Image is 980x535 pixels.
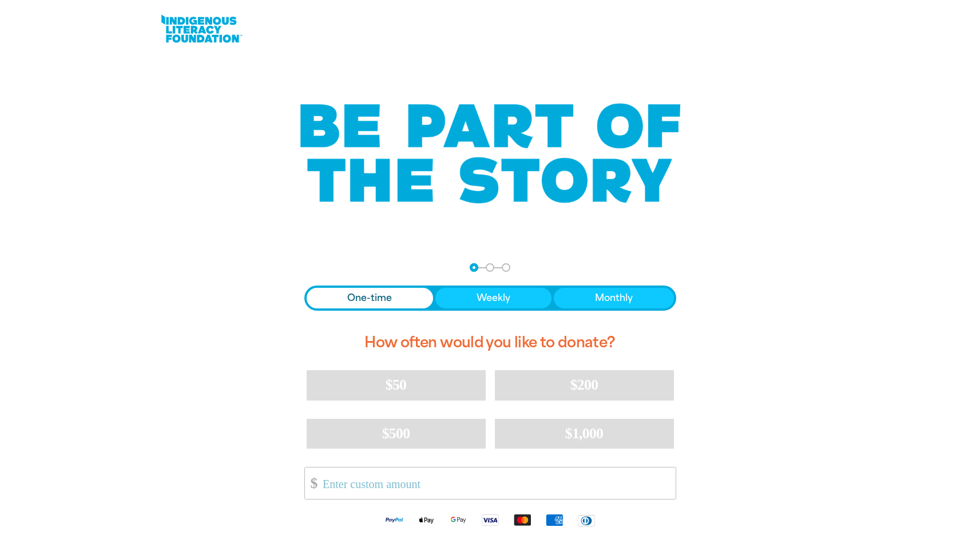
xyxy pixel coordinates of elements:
[386,377,406,393] span: $50
[595,291,633,305] span: Monthly
[307,288,434,308] button: One-time
[538,513,570,526] img: American Express logo
[506,513,538,526] img: Mastercard logo
[290,81,691,227] img: Be part of the story
[570,377,598,393] span: $200
[570,514,602,527] img: Diners Club logo
[486,263,494,272] button: Navigate to step 2 of 3 to enter your details
[307,370,486,400] button: $50
[347,291,392,305] span: One-time
[502,263,510,272] button: Navigate to step 3 of 3 to enter your payment details
[470,263,478,272] button: Navigate to step 1 of 3 to enter your donation amount
[378,513,410,526] img: Paypal logo
[410,513,442,526] img: Apple Pay logo
[495,370,674,400] button: $200
[477,291,510,305] span: Weekly
[307,419,486,449] button: $500
[382,425,410,442] span: $500
[304,286,676,311] div: Donation frequency
[442,513,474,526] img: Google Pay logo
[474,513,506,526] img: Visa logo
[315,467,675,499] input: Enter custom amount
[565,425,604,442] span: $1,000
[305,470,318,496] span: $
[435,288,552,308] button: Weekly
[304,324,676,361] h2: How often would you like to donate?
[495,419,674,449] button: $1,000
[554,288,674,308] button: Monthly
